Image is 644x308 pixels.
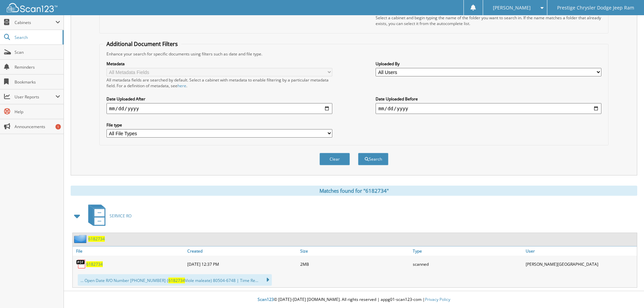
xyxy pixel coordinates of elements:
div: All metadata fields are searched by default. Select a cabinet with metadata to enable filtering b... [106,77,332,89]
span: Scan [15,49,60,55]
div: ... Open Date R/O Number [PHONE_NUMBER] { Viole maleate) 80504-6748 | Time Re... [78,274,272,286]
span: Search [15,34,59,40]
img: PDF.png [76,259,86,269]
span: Cabinets [15,20,55,25]
a: here [177,83,186,89]
span: SERVICE RO [110,213,132,219]
span: Reminders [15,64,60,70]
button: Search [358,153,388,165]
label: Date Uploaded After [106,96,332,102]
label: Date Uploaded Before [376,96,601,102]
img: scan123-logo-white.svg [7,3,57,12]
input: start [106,103,332,114]
a: Type [411,246,524,256]
a: Size [299,246,411,256]
span: 6182734 [168,278,185,283]
div: © [DATE]-[DATE] [DOMAIN_NAME]. All rights reserved | appg01-scan123-com | [64,291,644,308]
button: Clear [319,153,350,165]
a: File [73,246,186,256]
a: Privacy Policy [425,297,450,302]
span: Scan123 [258,297,274,302]
span: Announcements [15,124,60,129]
div: Matches found for "6182734" [71,186,637,196]
a: 6182734 [88,236,105,242]
span: Help [15,109,60,115]
div: scanned [411,257,524,271]
a: User [524,246,637,256]
span: [PERSON_NAME] [493,6,531,10]
a: SERVICE RO [84,203,132,229]
input: end [376,103,601,114]
div: [PERSON_NAME][GEOGRAPHIC_DATA] [524,257,637,271]
label: Metadata [106,61,332,67]
label: File type [106,122,332,128]
div: Select a cabinet and begin typing the name of the folder you want to search in. If the name match... [376,15,601,26]
div: Enhance your search for specific documents using filters such as date and file type. [103,51,605,57]
legend: Additional Document Filters [103,40,181,48]
div: [DATE] 12:37 PM [186,257,299,271]
label: Uploaded By [376,61,601,67]
div: 2MB [299,257,411,271]
div: 1 [55,124,61,129]
span: User Reports [15,94,55,100]
span: Prestige Chrysler Dodge Jeep Ram [557,6,634,10]
span: Bookmarks [15,79,60,85]
a: Created [186,246,299,256]
img: folder2.png [74,235,88,243]
a: 6182734 [86,261,103,267]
